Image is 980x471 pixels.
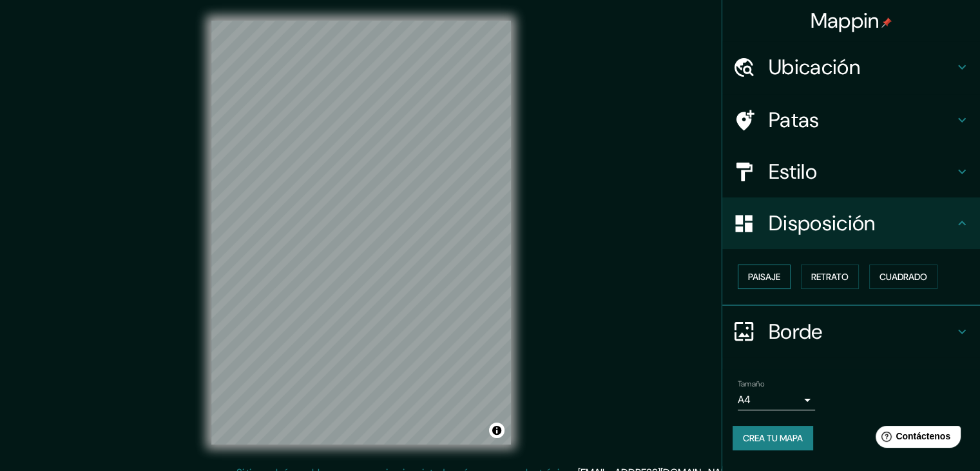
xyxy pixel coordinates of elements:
[722,197,980,249] div: Disposición
[801,265,859,289] button: Retrato
[738,265,791,289] button: Paisaje
[738,393,751,406] font: A4
[722,41,980,93] div: Ubicación
[738,390,815,410] div: A4
[879,271,927,283] font: Cuadrado
[211,21,511,445] canvas: Mapa
[769,54,860,81] font: Ubicación
[811,7,879,34] font: Mappin
[769,158,817,185] font: Estilo
[733,426,813,450] button: Crea tu mapa
[722,94,980,146] div: Patas
[722,146,980,197] div: Estilo
[769,318,823,345] font: Borde
[748,271,780,283] font: Paisaje
[865,421,966,457] iframe: Lanzador de widgets de ayuda
[738,379,764,389] font: Tamaño
[769,106,820,134] font: Patas
[722,306,980,357] div: Borde
[743,432,803,444] font: Crea tu mapa
[769,210,875,237] font: Disposición
[489,423,504,438] button: Activar o desactivar atribución
[811,271,849,283] font: Retrato
[881,17,892,28] img: pin-icon.png
[869,265,937,289] button: Cuadrado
